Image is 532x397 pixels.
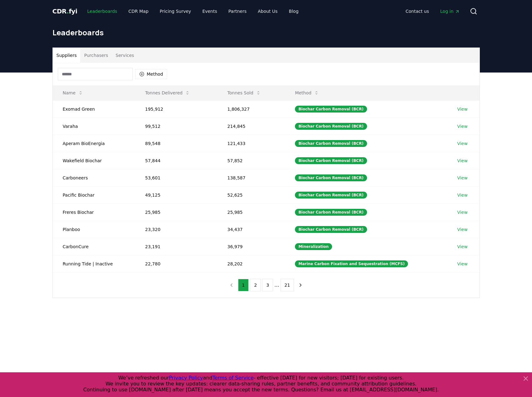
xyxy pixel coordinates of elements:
a: View [457,192,468,198]
a: About Us [253,6,282,17]
a: View [457,140,468,147]
td: 57,852 [217,152,285,169]
td: Running Tide | Inactive [53,255,135,272]
a: Contact us [400,6,434,17]
button: Name [58,87,88,99]
a: Leaderboards [82,6,122,17]
td: Planboo [53,221,135,238]
td: 28,202 [217,255,285,272]
td: 121,433 [217,135,285,152]
td: Wakefield Biochar [53,152,135,169]
div: Biochar Carbon Removal (BCR) [295,123,367,130]
div: Marine Carbon Fixation and Sequestration (MCFS) [295,260,408,267]
td: Exomad Green [53,100,135,118]
div: Biochar Carbon Removal (BCR) [295,209,367,216]
td: 138,587 [217,169,285,186]
a: View [457,261,468,267]
td: 25,985 [135,204,217,221]
td: Freres Biochar [53,204,135,221]
a: Blog [284,6,304,17]
td: 34,437 [217,221,285,238]
div: Biochar Carbon Removal (BCR) [295,226,367,233]
li: ... [274,281,279,289]
td: 49,125 [135,186,217,204]
td: 53,601 [135,169,217,186]
a: View [457,106,468,112]
button: Tonnes Delivered [140,87,195,99]
span: . [67,8,69,15]
div: Mineralization [295,243,332,250]
td: Varaha [53,118,135,135]
td: 52,625 [217,186,285,204]
a: CDR Map [123,6,153,17]
button: Services [112,48,138,63]
button: Tonnes Sold [222,87,266,99]
div: Biochar Carbon Removal (BCR) [295,157,367,164]
nav: Main [400,6,465,17]
a: View [457,244,468,250]
button: Method [135,69,167,79]
button: next page [295,279,306,291]
td: 25,985 [217,204,285,221]
a: Pricing Survey [155,6,196,17]
button: Purchasers [80,48,112,63]
td: 23,191 [135,238,217,255]
a: Log in [435,6,465,17]
td: 36,979 [217,238,285,255]
button: 3 [262,279,273,291]
button: 2 [250,279,261,291]
td: Aperam BioEnergia [53,135,135,152]
span: CDR fyi [52,8,77,15]
a: View [457,226,468,233]
td: Carboneers [53,169,135,186]
h1: Leaderboards [52,28,480,38]
nav: Main [82,6,303,17]
a: View [457,175,468,181]
a: Partners [223,6,251,17]
td: CarbonCure [53,238,135,255]
td: 22,780 [135,255,217,272]
button: 1 [238,279,249,291]
div: Biochar Carbon Removal (BCR) [295,192,367,198]
button: 21 [281,279,294,291]
td: Pacific Biochar [53,186,135,204]
td: 99,512 [135,118,217,135]
div: Biochar Carbon Removal (BCR) [295,140,367,147]
td: 195,912 [135,100,217,118]
button: Suppliers [53,48,81,63]
a: View [457,209,468,215]
td: 1,806,327 [217,100,285,118]
a: View [457,158,468,164]
td: 89,548 [135,135,217,152]
span: Log in [440,8,460,14]
td: 214,845 [217,118,285,135]
div: Biochar Carbon Removal (BCR) [295,106,367,113]
button: Method [290,87,324,99]
a: View [457,123,468,129]
div: Biochar Carbon Removal (BCR) [295,174,367,181]
a: Events [197,6,222,17]
a: CDR.fyi [52,7,77,16]
td: 57,844 [135,152,217,169]
td: 23,320 [135,221,217,238]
